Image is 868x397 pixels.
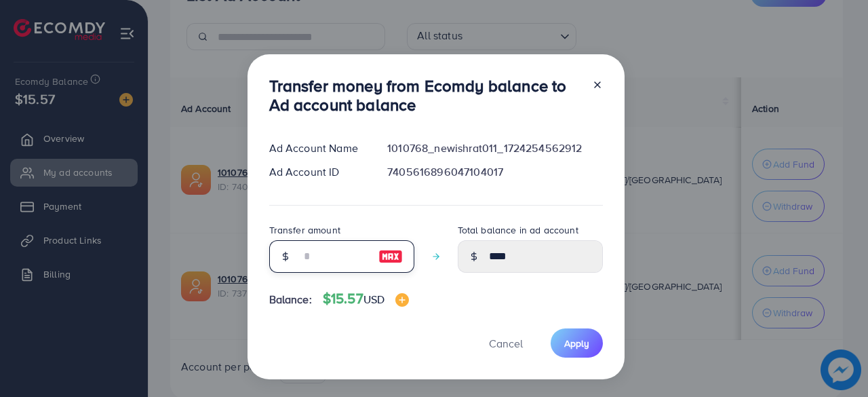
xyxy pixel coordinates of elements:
div: Ad Account Name [258,140,377,156]
span: USD [363,292,384,307]
div: Ad Account ID [258,164,377,180]
button: Cancel [472,328,540,358]
div: 1010768_newishrat011_1724254562912 [376,140,613,156]
div: 7405616896047104017 [376,164,613,180]
label: Transfer amount [269,223,340,237]
button: Apply [551,328,603,358]
span: Cancel [489,336,523,351]
span: Apply [564,337,589,350]
img: image [395,293,409,307]
label: Total balance in ad account [458,223,578,237]
h3: Transfer money from Ecomdy balance to Ad account balance [269,76,581,115]
span: Balance: [269,292,312,307]
h4: $15.57 [323,290,409,307]
img: image [378,248,403,265]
